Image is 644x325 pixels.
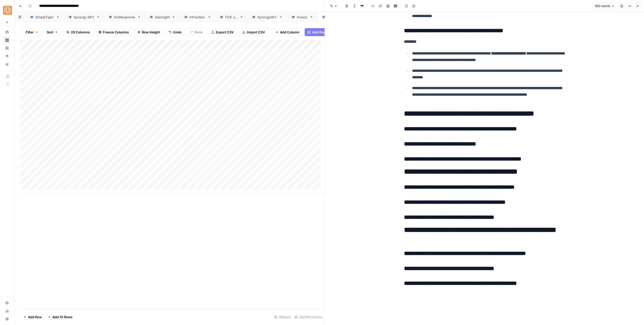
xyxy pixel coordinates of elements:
div: GetResponse [114,15,135,20]
a: FIVE x 5 [215,12,248,22]
button: Add Row [20,313,45,321]
a: SynergySKY [248,12,287,22]
div: 28/29 Columns [293,313,325,321]
span: Add Column [280,30,299,35]
span: 650 words [595,4,610,8]
span: Undo [173,30,182,35]
button: 650 words [593,3,617,9]
button: Help + Support [3,315,11,323]
a: Gainsight [145,12,180,22]
div: Synergy SKY [74,15,94,20]
a: InPractice [180,12,215,22]
a: GetResponse [104,12,145,22]
span: Freeze Columns [103,30,129,35]
button: Add 10 Rows [45,313,75,321]
span: Sort [47,30,53,35]
button: Filter [22,28,42,36]
div: Invoca [297,15,308,20]
span: 29 Columns [71,30,90,35]
button: Add Power Agent [305,28,343,36]
a: Insights [3,44,11,52]
span: Redo [195,30,203,35]
span: Filter [26,30,34,35]
span: Row Height [142,30,160,35]
a: Usage [3,307,11,315]
button: Workspace: SimpleTiger [3,4,11,17]
a: Home [3,28,11,36]
a: SimpleTiger [26,12,64,22]
a: Settings [3,299,11,307]
div: SynergySKY [257,15,277,20]
div: InPractice [189,15,206,20]
span: Import CSV [247,30,265,35]
span: Add Power Agent [312,30,340,35]
span: Add Row [28,314,42,319]
a: Browse [3,36,11,44]
button: Freeze Columns [95,28,132,36]
a: EmpowerEMR [317,12,359,22]
button: Undo [165,28,185,36]
a: Synergy SKY [64,12,104,22]
button: Add Column [272,28,303,36]
span: Add 10 Rows [52,314,72,319]
img: SimpleTiger Logo [3,6,12,15]
div: 16 Rows [272,313,293,321]
div: SimpleTiger [35,15,54,20]
button: Export CSV [208,28,237,36]
button: Row Height [134,28,163,36]
div: FIVE x 5 [225,15,238,20]
button: 29 Columns [63,28,93,36]
a: Opportunities [3,52,11,60]
div: Gainsight [155,15,170,20]
a: Your Data [3,60,11,68]
button: Import CSV [239,28,268,36]
button: Sort [44,28,61,36]
button: Redo [187,28,206,36]
span: Export CSV [216,30,234,35]
a: Invoca [287,12,317,22]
